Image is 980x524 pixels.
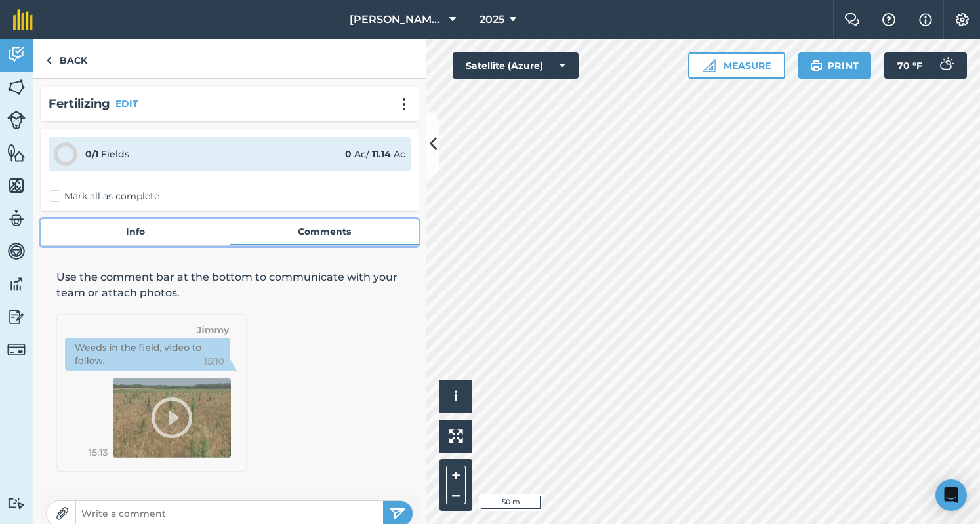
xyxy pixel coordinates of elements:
img: svg+xml;base64,PHN2ZyB4bWxucz0iaHR0cDovL3d3dy53My5vcmcvMjAwMC9zdmciIHdpZHRoPSI5IiBoZWlnaHQ9IjI0Ii... [46,52,52,68]
img: svg+xml;base64,PD94bWwgdmVyc2lvbj0iMS4wIiBlbmNvZGluZz0idXRmLTgiPz4KPCEtLSBHZW5lcmF0b3I6IEFkb2JlIE... [7,209,26,228]
button: + [446,466,466,485]
button: Satellite (Azure) [453,52,579,79]
img: svg+xml;base64,PHN2ZyB4bWxucz0iaHR0cDovL3d3dy53My5vcmcvMjAwMC9zdmciIHdpZHRoPSI1NiIgaGVpZ2h0PSI2MC... [7,77,26,97]
button: Measure [688,52,785,79]
span: 2025 [480,12,504,28]
button: 70 °F [884,52,967,79]
img: svg+xml;base64,PD94bWwgdmVyc2lvbj0iMS4wIiBlbmNvZGluZz0idXRmLTgiPz4KPCEtLSBHZW5lcmF0b3I6IEFkb2JlIE... [7,340,26,359]
a: Back [33,39,100,78]
p: Use the comment bar at the bottom to communicate with your team or attach photos. [56,270,403,301]
button: EDIT [115,96,138,111]
button: Print [798,52,872,79]
img: Paperclip icon [56,507,69,520]
img: svg+xml;base64,PD94bWwgdmVyc2lvbj0iMS4wIiBlbmNvZGluZz0idXRmLTgiPz4KPCEtLSBHZW5lcmF0b3I6IEFkb2JlIE... [7,274,26,294]
a: Comments [230,219,419,244]
img: Two speech bubbles overlapping with the left bubble in the forefront [844,13,860,26]
div: Ac / Ac [345,147,405,161]
a: Info [41,219,230,244]
img: Four arrows, one pointing top left, one top right, one bottom right and the last bottom left [449,429,463,443]
button: – [446,485,466,504]
img: svg+xml;base64,PHN2ZyB4bWxucz0iaHR0cDovL3d3dy53My5vcmcvMjAwMC9zdmciIHdpZHRoPSI1NiIgaGVpZ2h0PSI2MC... [7,143,26,163]
h2: Fertilizing [49,94,110,113]
img: svg+xml;base64,PD94bWwgdmVyc2lvbj0iMS4wIiBlbmNvZGluZz0idXRmLTgiPz4KPCEtLSBHZW5lcmF0b3I6IEFkb2JlIE... [7,111,26,129]
img: Ruler icon [703,59,716,72]
input: Write a comment [76,504,383,523]
span: [PERSON_NAME] 2023 [350,12,444,28]
strong: 0 [345,148,352,160]
span: 70 ° F [897,52,922,79]
img: A question mark icon [881,13,897,26]
img: fieldmargin Logo [13,9,33,30]
label: Mark all as complete [49,190,159,203]
span: i [454,388,458,405]
img: svg+xml;base64,PD94bWwgdmVyc2lvbj0iMS4wIiBlbmNvZGluZz0idXRmLTgiPz4KPCEtLSBHZW5lcmF0b3I6IEFkb2JlIE... [7,45,26,64]
img: svg+xml;base64,PD94bWwgdmVyc2lvbj0iMS4wIiBlbmNvZGluZz0idXRmLTgiPz4KPCEtLSBHZW5lcmF0b3I6IEFkb2JlIE... [7,497,26,510]
img: svg+xml;base64,PHN2ZyB4bWxucz0iaHR0cDovL3d3dy53My5vcmcvMjAwMC9zdmciIHdpZHRoPSIyMCIgaGVpZ2h0PSIyNC... [396,98,412,111]
button: i [439,380,472,413]
img: svg+xml;base64,PD94bWwgdmVyc2lvbj0iMS4wIiBlbmNvZGluZz0idXRmLTgiPz4KPCEtLSBHZW5lcmF0b3I6IEFkb2JlIE... [7,241,26,261]
div: Open Intercom Messenger [935,479,967,511]
img: svg+xml;base64,PHN2ZyB4bWxucz0iaHR0cDovL3d3dy53My5vcmcvMjAwMC9zdmciIHdpZHRoPSIyNSIgaGVpZ2h0PSIyNC... [390,506,406,521]
img: svg+xml;base64,PD94bWwgdmVyc2lvbj0iMS4wIiBlbmNvZGluZz0idXRmLTgiPz4KPCEtLSBHZW5lcmF0b3I6IEFkb2JlIE... [933,52,959,79]
strong: 11.14 [372,148,391,160]
img: svg+xml;base64,PHN2ZyB4bWxucz0iaHR0cDovL3d3dy53My5vcmcvMjAwMC9zdmciIHdpZHRoPSIxOSIgaGVpZ2h0PSIyNC... [810,58,823,73]
img: svg+xml;base64,PD94bWwgdmVyc2lvbj0iMS4wIiBlbmNvZGluZz0idXRmLTgiPz4KPCEtLSBHZW5lcmF0b3I6IEFkb2JlIE... [7,307,26,327]
img: svg+xml;base64,PHN2ZyB4bWxucz0iaHR0cDovL3d3dy53My5vcmcvMjAwMC9zdmciIHdpZHRoPSIxNyIgaGVpZ2h0PSIxNy... [919,12,932,28]
img: A cog icon [954,13,970,26]
div: Fields [85,147,129,161]
strong: 0 / 1 [85,148,98,160]
img: svg+xml;base64,PHN2ZyB4bWxucz0iaHR0cDovL3d3dy53My5vcmcvMjAwMC9zdmciIHdpZHRoPSI1NiIgaGVpZ2h0PSI2MC... [7,176,26,195]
